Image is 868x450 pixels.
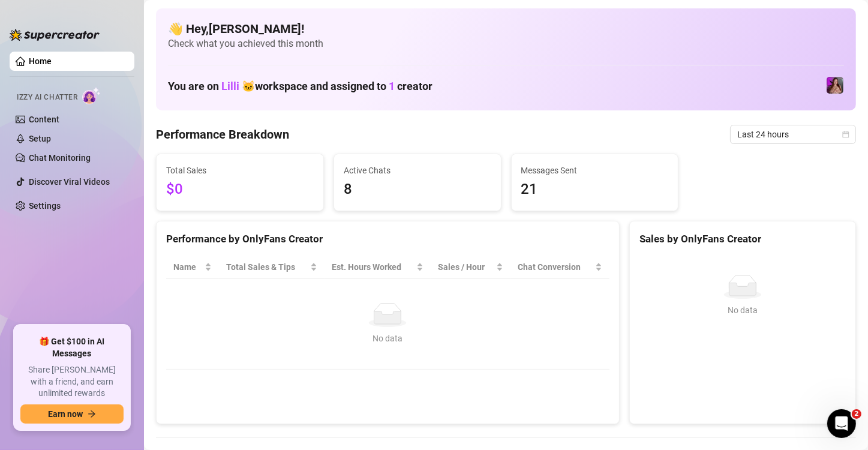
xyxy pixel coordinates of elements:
[29,201,61,211] a: Settings
[10,29,100,41] img: logo-BBDzfeDw.svg
[510,256,609,279] th: Chat Conversion
[48,409,83,419] span: Earn now
[737,125,849,143] span: Last 24 hours
[344,178,491,201] span: 8
[166,256,219,279] th: Name
[166,231,609,247] div: Performance by OnlyFans Creator
[852,409,861,419] span: 2
[166,178,314,201] span: $0
[20,336,124,359] span: 🎁 Get $100 in AI Messages
[518,260,592,274] span: Chat Conversion
[29,177,110,187] a: Discover Viral Videos
[156,126,289,143] h4: Performance Breakdown
[521,164,669,177] span: Messages Sent
[219,256,325,279] th: Total Sales & Tips
[221,80,255,92] span: Lilli 🐱
[389,80,395,92] span: 1
[29,153,91,163] a: Chat Monitoring
[639,231,846,247] div: Sales by OnlyFans Creator
[842,131,849,138] span: calendar
[168,80,433,93] h1: You are on workspace and assigned to creator
[431,256,511,279] th: Sales / Hour
[20,364,124,400] span: Share [PERSON_NAME] with a friend, and earn unlimited rewards
[29,56,52,66] a: Home
[20,404,124,424] button: Earn nowarrow-right
[17,92,77,103] span: Izzy AI Chatter
[438,260,494,274] span: Sales / Hour
[226,260,308,274] span: Total Sales & Tips
[827,409,856,438] iframe: Intercom live chat
[88,410,96,418] span: arrow-right
[168,37,844,50] span: Check what you achieved this month
[166,164,314,177] span: Total Sales
[82,87,101,104] img: AI Chatter
[173,260,202,274] span: Name
[344,164,491,177] span: Active Chats
[29,115,59,124] a: Content
[521,178,669,201] span: 21
[332,260,414,274] div: Est. Hours Worked
[644,304,841,317] div: No data
[168,20,844,37] h4: 👋 Hey, [PERSON_NAME] !
[29,134,51,143] a: Setup
[178,332,597,345] div: No data
[827,77,843,94] img: allison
